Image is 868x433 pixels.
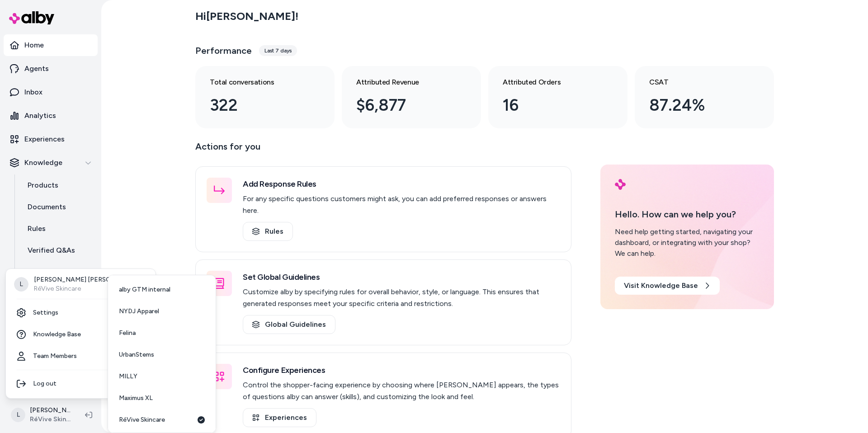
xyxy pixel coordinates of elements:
span: UrbanStems [119,350,154,359]
h3: Total conversations [210,77,306,88]
a: Settings [9,302,152,324]
img: alby Logo [615,179,626,190]
h3: CSAT [649,77,745,88]
p: For any specific questions customers might ask, you can add preferred responses or answers here. [243,193,560,216]
p: [PERSON_NAME] [30,406,71,415]
p: Customize alby by specifying rules for overall behavior, style, or language. This ensures that ge... [243,286,560,310]
div: 322 [210,93,306,118]
a: Team Members [9,345,152,367]
span: alby GTM internal [119,285,170,294]
span: MILLY [119,372,137,381]
span: Maximus XL [119,394,153,403]
p: Experiences [24,134,65,145]
span: L [11,408,25,422]
h2: Hi [PERSON_NAME] ! [195,9,298,23]
div: 16 [503,93,599,118]
p: Hello. How can we help you? [615,207,759,221]
p: Actions for you [195,139,571,161]
span: RéVive Skincare [119,415,165,424]
p: Verified Q&As [28,245,75,256]
p: Reviews [28,267,55,278]
div: Log out [9,373,152,395]
h3: Configure Experiences [243,364,560,377]
p: Analytics [24,110,56,121]
p: Rules [28,223,46,234]
p: Inbox [24,87,42,98]
h3: Set Global Guidelines [243,271,560,283]
p: [PERSON_NAME] [PERSON_NAME] [34,275,140,284]
h3: Add Response Rules [243,178,560,190]
span: Knowledge Base [33,330,81,339]
h3: Attributed Orders [503,77,599,88]
a: Global Guidelines [243,315,335,334]
span: Felina [119,329,136,338]
a: Visit Knowledge Base [615,277,720,295]
p: RéVive Skincare [34,284,140,293]
img: alby Logo [9,11,54,24]
p: Agents [24,63,49,74]
div: Need help getting started, navigating your dashboard, or integrating with your shop? We can help. [615,226,759,259]
p: Knowledge [24,157,62,168]
div: 87.24% [649,93,745,118]
h3: Performance [195,44,252,57]
span: L [14,277,28,292]
p: Documents [28,202,66,212]
a: Rules [243,222,293,241]
p: Control the shopper-facing experience by choosing where [PERSON_NAME] appears, the types of quest... [243,379,560,403]
a: Experiences [243,408,316,427]
div: $6,877 [356,93,452,118]
span: NYDJ Apparel [119,307,159,316]
p: Home [24,40,44,51]
span: RéVive Skincare [30,415,71,424]
p: Products [28,180,58,191]
div: Last 7 days [259,45,297,56]
h3: Attributed Revenue [356,77,452,88]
